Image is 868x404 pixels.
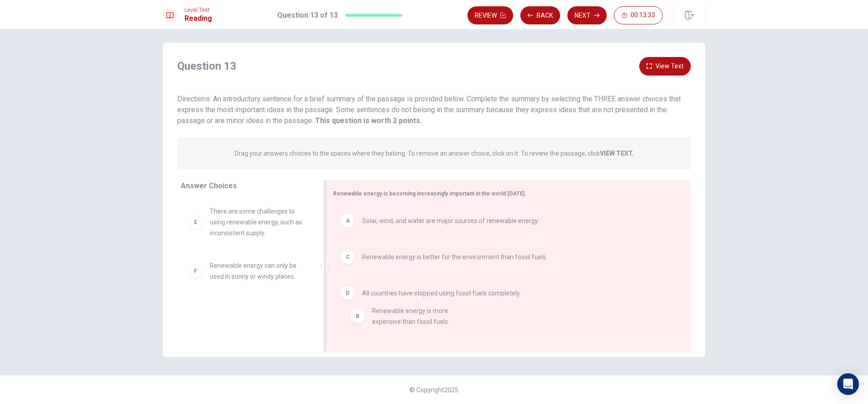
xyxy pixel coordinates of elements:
p: Drag your answers choices to the spaces where they belong. To remove an answer choice, click on i... [235,150,634,157]
button: 00:13:33 [614,6,663,24]
button: Review [467,6,513,24]
h1: Reading [184,13,212,24]
button: Next [567,6,607,24]
span: Directions: An introductory sentence for a brief summary of the passage is provided below. Comple... [177,95,681,125]
span: Level Test [184,7,212,13]
button: Back [520,6,560,24]
span: 00:13:33 [631,12,655,19]
span: © Copyright 2025 [410,386,458,394]
span: Renewable energy is becoming increasingly important in the world [DATE]. [333,190,526,197]
h4: Question 13 [177,59,236,73]
div: Open Intercom Messenger [837,373,859,395]
span: Answer Choices [181,181,237,190]
strong: This question is worth 2 points. [313,116,422,125]
button: View Text [639,57,691,76]
strong: VIEW TEXT. [600,150,634,157]
h1: Question 13 of 13 [277,10,338,21]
